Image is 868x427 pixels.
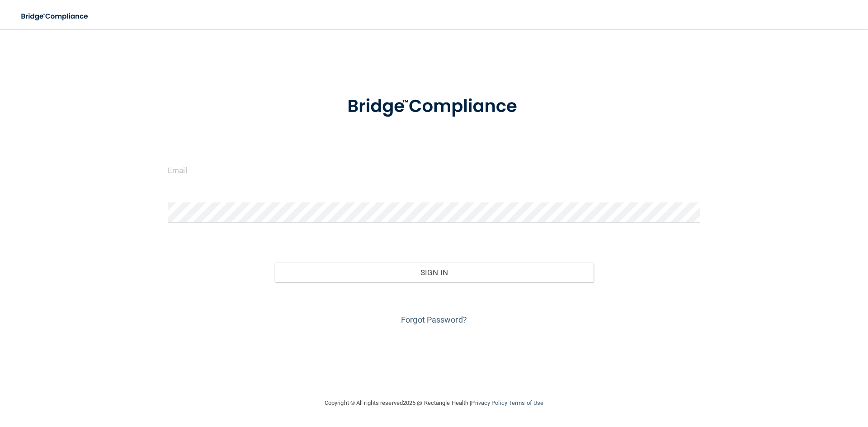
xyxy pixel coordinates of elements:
[329,83,539,130] img: bridge_compliance_login_screen.278c3ca4.svg
[168,160,700,180] input: Email
[274,263,594,282] button: Sign In
[401,315,467,324] a: Forgot Password?
[14,7,97,26] img: bridge_compliance_login_screen.278c3ca4.svg
[269,389,599,418] div: Copyright © All rights reserved 2025 @ Rectangle Health | |
[509,399,543,406] a: Terms of Use
[471,399,507,406] a: Privacy Policy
